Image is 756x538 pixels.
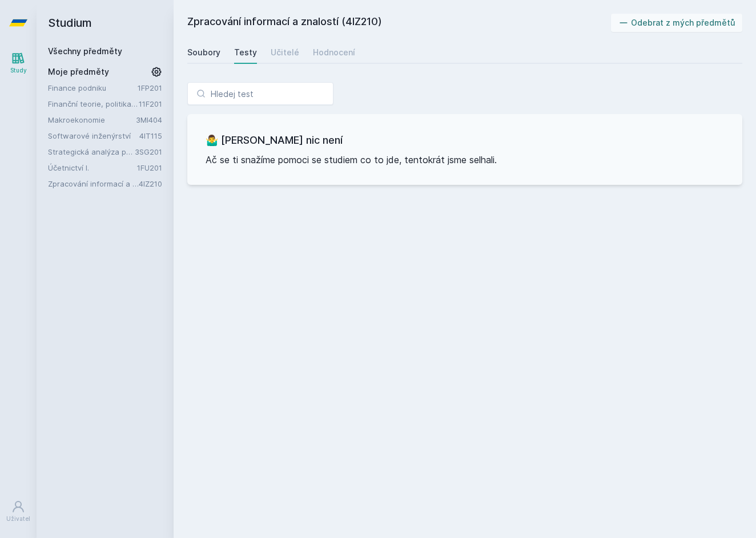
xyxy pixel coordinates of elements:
[187,41,220,64] a: Soubory
[206,132,724,148] h3: 🤷‍♂️ [PERSON_NAME] nic není
[313,47,355,58] div: Hodnocení
[139,99,162,108] a: 11F201
[2,494,34,529] a: Uživatel
[206,153,724,167] p: Ač se ti snažíme pomoci se studiem co to jde, tentokrát jsme selhali.
[187,82,333,105] input: Hledej test
[48,46,122,56] a: Všechny předměty
[313,41,355,64] a: Hodnocení
[136,115,162,124] a: 3MI404
[48,130,139,141] a: Softwarové inženýrství
[48,162,137,173] a: Účetnictví I.
[271,47,299,58] div: Učitelé
[234,47,257,58] div: Testy
[48,114,136,126] a: Makroekonomie
[48,146,135,157] a: Strategická analýza pro informatiky a statistiky
[187,14,611,32] h2: Zpracování informací a znalostí (4IZ210)
[137,163,162,172] a: 1FU201
[234,41,257,64] a: Testy
[135,147,162,156] a: 3SG201
[6,515,30,523] div: Uživatel
[139,131,162,140] a: 4IT115
[48,178,139,189] a: Zpracování informací a znalostí
[10,66,27,75] div: Study
[187,47,220,58] div: Soubory
[611,14,743,32] button: Odebrat z mých předmětů
[138,83,162,92] a: 1FP201
[271,41,299,64] a: Učitelé
[48,98,139,110] a: Finanční teorie, politika a instituce
[48,82,138,94] a: Finance podniku
[139,179,162,188] a: 4IZ210
[48,66,109,78] span: Moje předměty
[2,46,34,80] a: Study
